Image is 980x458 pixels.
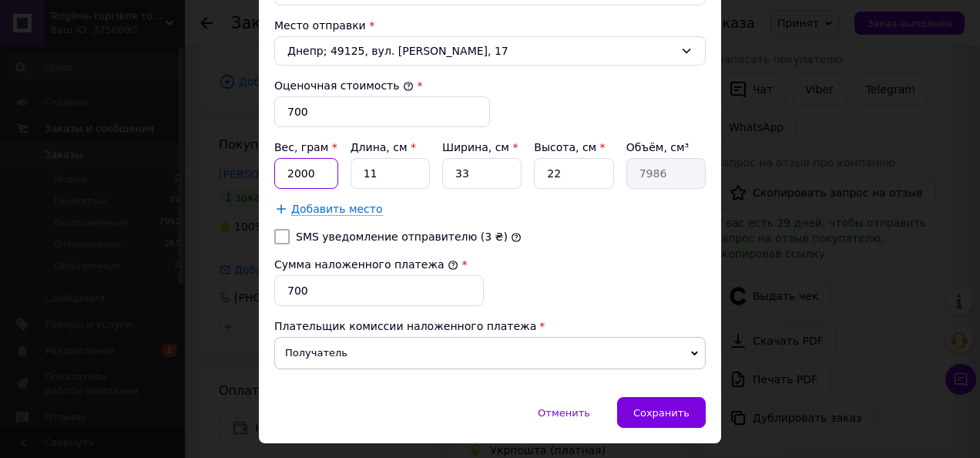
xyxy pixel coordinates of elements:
span: Добавить место [291,203,383,216]
div: Объём, см³ [626,140,706,155]
span: Днепр; 49125, вул. [PERSON_NAME], 17 [287,43,674,59]
label: Сумма наложенного платежа [274,258,458,271]
span: Плательщик комиссии наложенного платежа [274,320,536,332]
label: Длина, см [351,141,416,153]
label: SMS уведомление отправителю (3 ₴) [296,231,508,243]
label: Вес, грам [274,141,337,153]
span: Сохранить [633,407,690,419]
span: Получатель [274,337,706,369]
label: Ширина, см [442,141,518,153]
label: Оценочная стоимость [274,79,414,92]
span: Отменить [538,407,590,419]
div: Место отправки [274,18,706,33]
label: Высота, см [534,141,605,153]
